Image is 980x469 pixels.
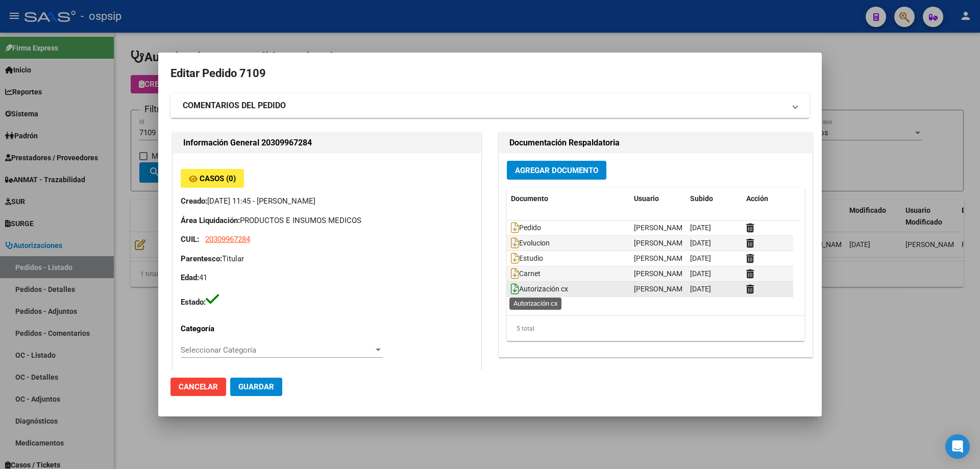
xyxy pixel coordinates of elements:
[634,239,689,247] span: [PERSON_NAME]
[511,270,541,278] span: Carnet
[183,100,286,112] strong: COMENTARIOS DEL PEDIDO
[181,253,473,265] p: Titular
[742,188,793,210] datatable-header-cell: Acción
[634,254,689,262] span: [PERSON_NAME]
[181,323,268,335] p: Categoría
[181,273,199,282] strong: Edad:
[181,169,244,188] button: Casos (0)
[181,196,207,206] strong: Creado:
[690,269,711,278] span: [DATE]
[181,216,240,225] strong: Área Liquidación:
[686,188,742,210] datatable-header-cell: Subido
[690,224,711,232] span: [DATE]
[230,378,282,396] button: Guardar
[511,255,543,263] span: Estudio
[181,298,206,307] strong: Estado:
[511,239,550,248] span: Evolucion
[746,194,768,203] span: Acción
[507,188,630,210] datatable-header-cell: Documento
[170,93,810,118] mat-expansion-panel-header: COMENTARIOS DEL PEDIDO
[507,316,804,341] div: 5 total
[238,382,274,391] span: Guardar
[507,161,606,180] button: Agregar Documento
[200,174,236,183] span: Casos (0)
[634,269,689,278] span: [PERSON_NAME]
[945,434,970,459] div: Open Intercom Messenger
[181,254,222,263] strong: Parentesco:
[181,195,473,207] p: [DATE] 11:45 - [PERSON_NAME]
[690,285,711,293] span: [DATE]
[634,224,689,232] span: [PERSON_NAME]
[511,224,541,232] span: Pedido
[634,194,659,203] span: Usuario
[509,137,802,149] h2: Documentación Respaldatoria
[181,345,374,355] span: Seleccionar Categoría
[205,235,250,244] span: 20309967284
[634,285,689,293] span: [PERSON_NAME]
[690,254,711,262] span: [DATE]
[515,166,598,175] span: Agregar Documento
[183,137,471,149] h2: Información General 20309967284
[630,188,686,210] datatable-header-cell: Usuario
[690,194,713,203] span: Subido
[181,215,473,227] p: PRODUCTOS E INSUMOS MEDICOS
[170,64,810,83] h2: Editar Pedido 7109
[690,239,711,247] span: [DATE]
[170,378,226,396] button: Cancelar
[511,285,568,293] span: Autorización cx
[179,382,218,391] span: Cancelar
[511,194,548,203] span: Documento
[181,272,473,284] p: 41
[181,235,199,244] strong: CUIL:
